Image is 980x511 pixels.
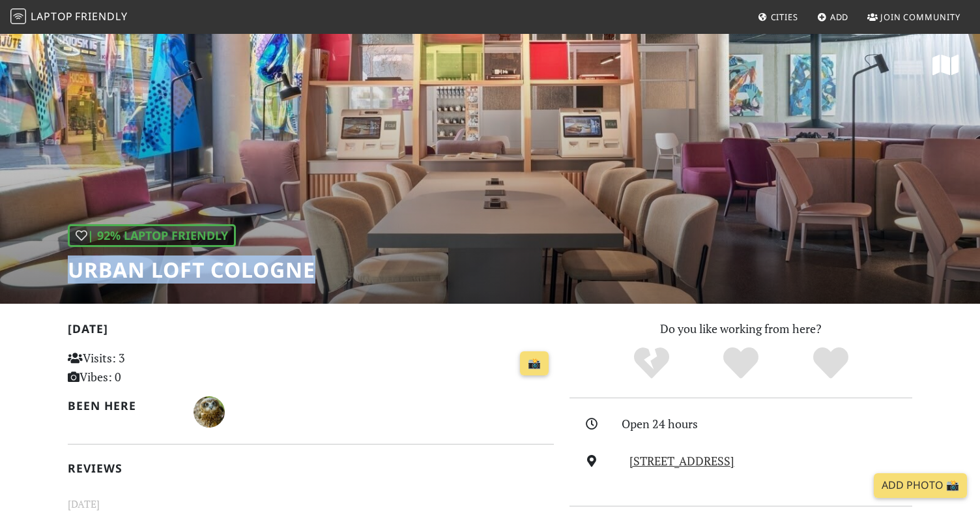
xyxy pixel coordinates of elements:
span: Join Community [880,11,960,23]
span: Cities [771,11,798,23]
h2: Reviews [68,461,554,475]
span: Friendly [75,9,127,23]
img: 2954-maksim.jpg [194,396,225,428]
a: Add [812,5,854,29]
div: Definitely! [786,345,876,381]
p: Visits: 3 Vibes: 0 [68,349,220,387]
img: LaptopFriendly [10,8,26,24]
h2: Been here [68,399,178,413]
a: Cities [753,5,803,29]
div: | 92% Laptop Friendly [68,224,236,247]
a: Join Community [862,5,966,29]
p: Do you like working from here? [569,319,912,338]
a: [STREET_ADDRESS] [629,453,734,469]
h1: URBAN LOFT Cologne [68,257,315,282]
div: No [607,345,697,381]
a: 📸 [520,351,549,376]
div: Yes [696,345,786,381]
span: Laptop [31,9,73,23]
div: Open 24 hours [622,415,920,433]
h2: [DATE] [68,322,554,341]
span: Максим Сабянин [194,403,225,418]
a: LaptopFriendly LaptopFriendly [10,6,128,29]
span: Add [830,11,849,23]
